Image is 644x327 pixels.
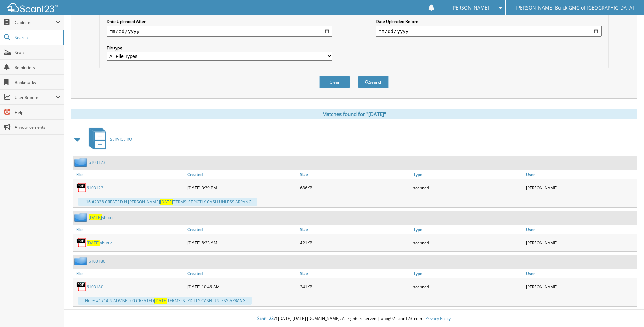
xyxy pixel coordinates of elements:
a: 6103123 [87,185,103,191]
div: © [DATE]-[DATE] [DOMAIN_NAME]. All rights reserved | appg02-scan123-com | [64,310,644,327]
a: Created [186,170,298,179]
a: Type [411,269,524,278]
div: 686KB [298,181,411,194]
iframe: Chat Widget [610,294,644,327]
span: Scan [15,50,60,55]
span: [DATE] [89,214,102,220]
span: [DATE] [87,240,100,246]
div: [PERSON_NAME] [524,280,637,293]
span: [DATE] [160,199,173,205]
div: [DATE] 3:39 PM [186,181,298,194]
button: Clear [319,76,350,88]
a: SERVICE RO [85,126,132,153]
div: Matches found for "[DATE]" [71,109,637,119]
a: 6103180 [87,284,103,290]
a: User [524,170,637,179]
a: Type [411,170,524,179]
span: Search [15,35,59,40]
a: File [73,225,186,234]
label: Date Uploaded Before [376,19,602,24]
div: [DATE] 8:23 AM [186,236,298,249]
a: Size [298,170,411,179]
img: PDF.png [76,281,87,292]
img: PDF.png [76,183,87,193]
div: scanned [411,280,524,293]
a: User [524,225,637,234]
a: Type [411,225,524,234]
div: [PERSON_NAME] [524,181,637,194]
a: File [73,170,186,179]
img: PDF.png [76,238,87,248]
img: folder2.png [74,257,89,265]
a: File [73,269,186,278]
div: 241KB [298,280,411,293]
img: scan123-logo-white.svg [7,3,58,12]
a: Created [186,225,298,234]
a: Privacy Policy [425,315,451,321]
span: SERVICE RO [110,136,132,142]
span: [PERSON_NAME] [451,6,489,10]
img: folder2.png [74,158,89,167]
span: Reminders [15,65,60,70]
a: User [524,269,637,278]
img: folder2.png [74,213,89,222]
input: start [107,26,332,37]
span: Help [15,109,60,115]
span: [DATE] [154,298,167,304]
div: ... Note: #1714 N ADVISE. .00 CREATED TERMS: STRICTLY CASH UNLESS ARRANG... [78,297,252,305]
div: ... .16 #2328 CREATED N [PERSON_NAME] TERMS: STRICTLY CASH UNLESS ARRANG... [78,198,257,206]
div: [DATE] 10:46 AM [186,280,298,293]
span: User Reports [15,94,56,100]
a: Size [298,225,411,234]
div: [PERSON_NAME] [524,236,637,249]
div: scanned [411,181,524,194]
span: Bookmarks [15,80,60,85]
span: Scan123 [257,315,274,321]
input: end [376,26,602,37]
span: Announcements [15,124,60,130]
a: [DATE]shuttle [89,214,115,220]
label: File type [107,45,332,51]
a: Created [186,269,298,278]
div: 421KB [298,236,411,249]
a: 6103123 [89,159,105,165]
button: Search [358,76,389,88]
a: 6103180 [89,258,105,264]
label: Date Uploaded After [107,19,332,24]
div: scanned [411,236,524,249]
a: Size [298,269,411,278]
a: [DATE]shuttle [87,240,113,246]
span: [PERSON_NAME] Buick GMC of [GEOGRAPHIC_DATA] [516,6,634,10]
span: Cabinets [15,20,56,25]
